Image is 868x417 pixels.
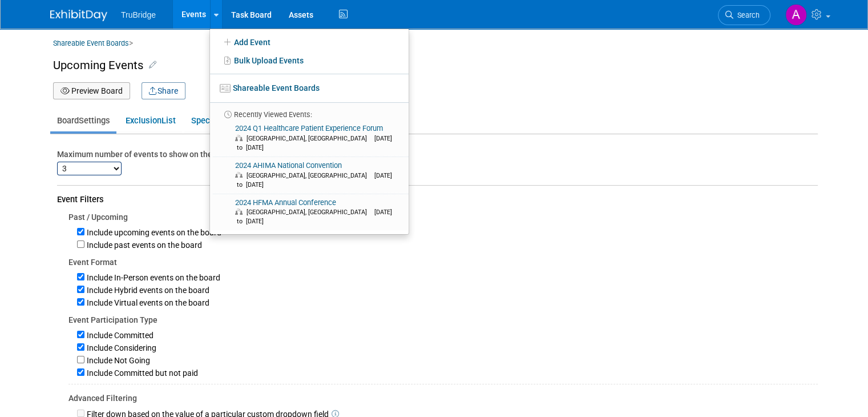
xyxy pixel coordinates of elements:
[68,256,818,268] div: Event Format
[84,368,198,378] label: Include Committed but not paid
[84,356,150,365] label: Include Not Going
[235,135,392,151] span: [DATE] to [DATE]
[53,35,129,51] a: Shareable Event Boards
[84,240,202,250] label: Include past events on the board
[57,149,818,160] div: Maximum number of events to show on the board
[84,273,220,282] label: Include In-Person events on the board
[213,157,404,194] a: 2024 AHIMA National Convention [GEOGRAPHIC_DATA], [GEOGRAPHIC_DATA] [DATE] to [DATE]
[162,115,176,126] span: List
[210,78,409,98] a: Shareable Event Boards
[235,172,392,189] span: [DATE] to [DATE]
[84,298,209,307] label: Include Virtual events on the board
[53,82,130,99] button: Preview Board
[121,10,156,19] span: TruBridge
[129,38,133,47] span: >
[718,5,770,25] a: Search
[247,135,373,142] span: [GEOGRAPHIC_DATA], [GEOGRAPHIC_DATA]
[119,110,182,131] a: ExclusionList
[53,58,143,72] span: Upcoming Events
[785,4,807,26] img: Ashley Stevens
[210,102,409,120] li: Recently Viewed Events:
[68,392,818,404] div: Advanced Filtering
[50,110,116,131] a: BoardSettings
[213,194,404,231] a: 2024 HFMA Annual Conference [GEOGRAPHIC_DATA], [GEOGRAPHIC_DATA] [DATE] to [DATE]
[84,343,156,352] label: Include Considering
[57,194,818,206] div: Event Filters
[220,84,231,93] img: seventboard-3.png
[184,110,248,131] a: SpecialNotes
[191,115,219,126] span: Special
[213,120,404,157] a: 2024 Q1 Healthcare Patient Experience Forum [GEOGRAPHIC_DATA], [GEOGRAPHIC_DATA] [DATE] to [DATE]
[210,33,409,51] a: Add Event
[68,314,818,326] div: Event Participation Type
[84,286,209,295] label: Include Hybrid events on the board
[247,172,373,179] span: [GEOGRAPHIC_DATA], [GEOGRAPHIC_DATA]
[84,331,154,340] label: Include Committed
[68,211,818,223] div: Past / Upcoming
[57,115,79,126] span: Board
[733,11,760,19] span: Search
[247,209,373,216] span: [GEOGRAPHIC_DATA], [GEOGRAPHIC_DATA]
[50,10,107,21] img: ExhibitDay
[210,51,409,70] a: Bulk Upload Events
[142,82,185,99] button: Share
[84,228,221,237] label: Include upcoming events on the board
